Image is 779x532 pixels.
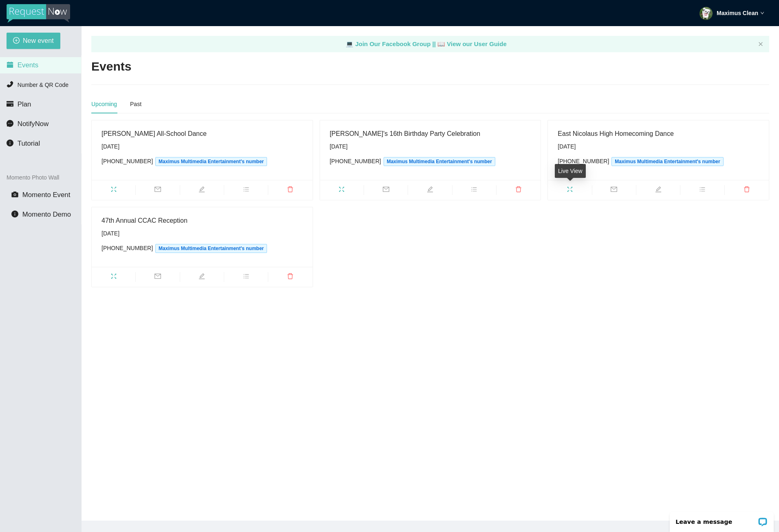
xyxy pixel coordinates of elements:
span: Momento Demo [22,211,71,218]
img: ACg8ocKvMLxJsTDqE32xSOC7ah6oeuB-HR74aes2pRaVS42AcLQHjC0n=s96-c [700,7,713,20]
span: down [760,11,764,15]
div: Live View [555,164,586,178]
span: mail [136,273,179,282]
span: calendar [7,61,13,68]
button: plus-circleNew event [7,33,60,49]
h2: Events [91,58,131,75]
div: [DATE] [330,142,531,151]
span: phone [7,81,13,88]
div: [PERSON_NAME] All-School Dance [102,129,303,139]
span: delete [268,273,312,282]
span: Maximus Multimedia Entertainment's number [384,157,495,166]
div: Past [130,100,141,109]
div: [DATE] [558,142,759,151]
span: Events [18,61,38,69]
span: info-circle [7,140,13,146]
strong: Maximus Clean [717,10,758,16]
iframe: LiveChat chat widget [664,506,779,532]
span: mail [136,186,179,195]
span: bars [224,273,268,282]
span: fullscreen [548,186,591,195]
div: [DATE] [102,142,303,151]
div: [PHONE_NUMBER] [330,157,531,166]
span: edit [408,186,452,195]
span: bars [452,186,496,195]
span: Momento Event [22,191,71,199]
span: bars [680,186,724,195]
a: laptop View our User Guide [437,40,507,47]
span: edit [180,186,224,195]
span: Plan [18,100,31,108]
span: bars [224,186,268,195]
span: laptop [346,40,353,47]
a: laptop Join Our Facebook Group || [346,40,437,47]
div: [PHONE_NUMBER] [102,244,303,253]
span: NotifyNow [18,120,49,128]
div: Upcoming [91,100,117,109]
div: [DATE] [102,229,303,238]
span: edit [636,186,680,195]
button: close [758,42,763,47]
img: RequestNow [7,4,70,23]
span: delete [725,186,769,195]
span: info-circle [11,211,18,217]
span: close [758,42,763,47]
span: mail [364,186,408,195]
span: plus-circle [13,37,20,45]
span: fullscreen [92,273,135,282]
span: Number & QR Code [18,82,68,88]
span: Maximus Multimedia Entertainment's number [611,157,723,166]
span: credit-card [7,100,13,107]
div: 47th Annual CCAC Reception [102,215,303,226]
div: East Nicolaus High Homecoming Dance [558,129,759,139]
span: fullscreen [92,186,135,195]
span: Maximus Multimedia Entertainment's number [155,157,267,166]
span: message [7,120,13,127]
span: laptop [437,40,445,47]
span: delete [497,186,541,195]
span: edit [180,273,224,282]
span: fullscreen [320,186,364,195]
div: [PHONE_NUMBER] [102,157,303,166]
span: Maximus Multimedia Entertainment's number [155,244,267,253]
span: New event [23,35,54,46]
span: Tutorial [18,140,40,147]
span: camera [11,191,18,198]
span: delete [268,186,312,195]
span: mail [592,186,636,195]
div: [PERSON_NAME]'s 16th Birthday Party Celebration [330,129,531,139]
div: [PHONE_NUMBER] [558,157,759,166]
